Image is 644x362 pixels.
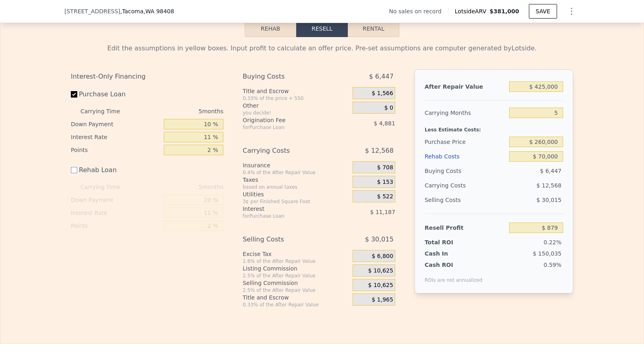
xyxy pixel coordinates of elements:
[370,209,395,215] span: $ 11,187
[243,144,332,158] div: Carrying Costs
[71,206,161,219] div: Interest Rate
[243,124,332,131] div: for Purchase Loan
[71,131,161,144] div: Interest Rate
[243,87,349,95] div: Title and Escrow
[243,258,349,264] div: 1.6% of the After Repair Value
[368,282,393,289] span: $ 10,625
[425,135,506,149] div: Purchase Price
[369,69,394,84] span: $ 6,447
[544,239,561,245] span: 0.22%
[243,110,349,116] div: you decide!
[425,106,506,120] div: Carrying Months
[243,250,349,258] div: Excise Tax
[529,4,557,19] button: SAVE
[243,95,349,102] div: 0.33% of the price + 550
[136,181,223,193] div: 5 months
[425,250,475,258] div: Cash In
[425,193,506,207] div: Selling Costs
[365,232,394,247] span: $ 30,015
[372,296,393,304] span: $ 1,965
[243,205,332,213] div: Interest
[80,105,133,118] div: Carrying Time
[455,7,489,15] span: Lotside ARV
[384,104,393,112] span: $ 0
[243,287,349,293] div: 2.5% of the After Repair Value
[425,221,506,235] div: Resell Profit
[377,164,393,171] span: $ 708
[243,213,332,219] div: for Purchase Loan
[71,219,161,232] div: Points
[120,7,174,15] span: , Tacoma
[425,120,563,135] div: Less Estimate Costs:
[374,120,395,127] span: $ 4,881
[296,20,348,37] button: Resell
[389,7,448,15] div: No sales on record
[533,250,561,257] span: $ 150,035
[425,261,483,269] div: Cash ROI
[243,190,349,198] div: Utilities
[243,169,349,176] div: 0.4% of the After Repair Value
[71,44,573,53] div: Edit the assumptions in yellow boxes. Input profit to calculate an offer price. Pre-set assumptio...
[243,198,349,205] div: 3¢ per Finished Square Foot
[563,3,580,19] button: Show Options
[372,90,393,97] span: $ 1,566
[71,167,77,173] input: Rehab Loan
[136,105,223,118] div: 5 months
[64,7,120,15] span: [STREET_ADDRESS]
[377,193,393,200] span: $ 522
[489,8,519,15] span: $381,000
[537,197,561,203] span: $ 30,015
[80,181,133,193] div: Carrying Time
[71,69,223,84] div: Interest-Only Financing
[243,264,349,273] div: Listing Commission
[243,302,349,308] div: 0.33% of the After Repair Value
[425,269,483,283] div: ROIs are not annualized
[71,91,77,98] input: Purchase Loan
[425,238,475,246] div: Total ROI
[544,262,561,268] span: 0.59%
[71,144,161,156] div: Points
[71,163,161,177] label: Rehab Loan
[243,161,349,169] div: Insurance
[243,232,332,247] div: Selling Costs
[243,293,349,302] div: Title and Escrow
[71,87,161,102] label: Purchase Loan
[243,69,332,84] div: Buying Costs
[144,8,174,15] span: , WA 98408
[425,149,506,164] div: Rehab Costs
[377,179,393,186] span: $ 153
[540,168,561,174] span: $ 6,447
[425,164,506,178] div: Buying Costs
[372,253,393,260] span: $ 6,800
[243,176,349,184] div: Taxes
[368,267,393,275] span: $ 10,625
[243,102,349,110] div: Other
[365,144,394,158] span: $ 12,568
[425,178,475,193] div: Carrying Costs
[71,118,161,131] div: Down Payment
[243,184,349,190] div: based on annual taxes
[243,279,349,287] div: Selling Commission
[245,20,296,37] button: Rehab
[71,193,161,206] div: Down Payment
[348,20,399,37] button: Rental
[243,273,349,279] div: 2.5% of the After Repair Value
[243,116,332,124] div: Origination Fee
[425,79,506,94] div: After Repair Value
[537,182,561,189] span: $ 12,568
